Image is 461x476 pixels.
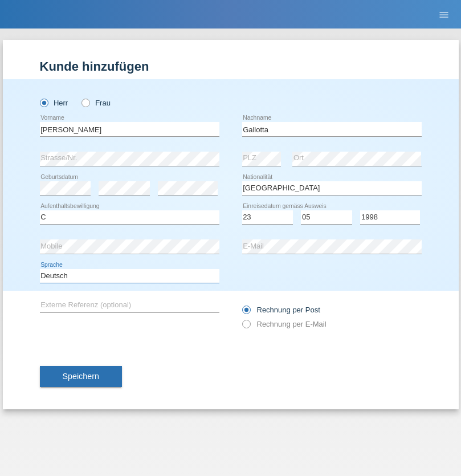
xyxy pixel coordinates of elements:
label: Herr [40,99,68,107]
input: Herr [40,99,47,106]
label: Rechnung per Post [242,306,320,314]
input: Rechnung per E-Mail [242,320,250,334]
span: Speichern [63,372,99,381]
input: Frau [81,99,89,106]
label: Frau [81,99,111,107]
a: menu [433,11,455,18]
input: Rechnung per Post [242,306,250,320]
label: Rechnung per E-Mail [242,320,327,328]
button: Speichern [40,366,122,388]
i: menu [438,9,450,21]
h1: Kunde hinzufügen [40,59,422,74]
